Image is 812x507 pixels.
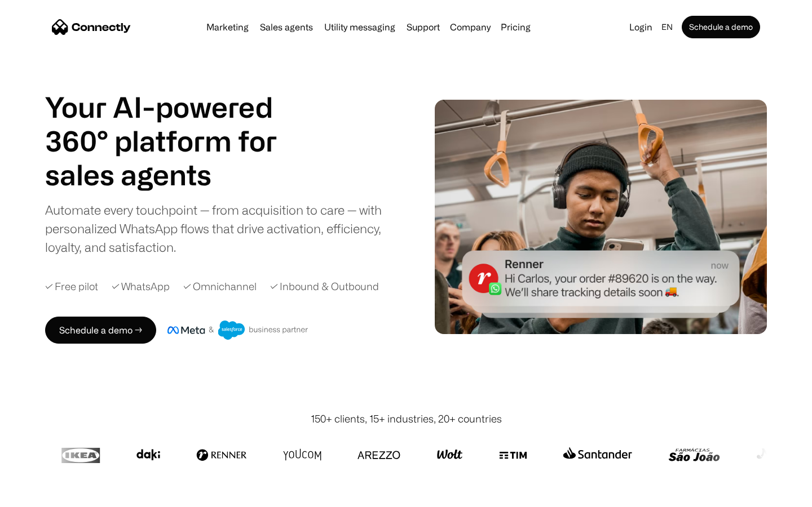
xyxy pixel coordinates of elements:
[311,411,502,426] div: 150+ clients, 15+ industries, 20+ countries
[320,23,400,32] a: Utility messaging
[45,158,304,192] div: 1 of 4
[183,279,257,294] div: ✓ Omnichannel
[402,23,444,32] a: Support
[45,317,156,344] a: Schedule a demo →
[45,201,400,256] div: Automate every touchpoint — from acquisition to care — with personalized WhatsApp flows that driv...
[112,279,170,294] div: ✓ WhatsApp
[450,19,491,35] div: Company
[11,486,68,503] aside: Language selected: English
[202,23,253,32] a: Marketing
[167,321,308,340] img: Meta and Salesforce business partner badge.
[496,23,535,32] a: Pricing
[45,90,304,158] h1: Your AI-powered 360° platform for
[45,158,304,192] h1: sales agents
[447,19,494,35] div: Company
[657,19,679,35] div: en
[45,158,304,192] div: carousel
[270,279,379,294] div: ✓ Inbound & Outbound
[52,19,131,35] a: home
[682,16,760,38] a: Schedule a demo
[255,23,317,32] a: Sales agents
[625,19,657,35] a: Login
[45,279,98,294] div: ✓ Free pilot
[23,487,68,503] ul: Language list
[661,19,673,35] div: en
